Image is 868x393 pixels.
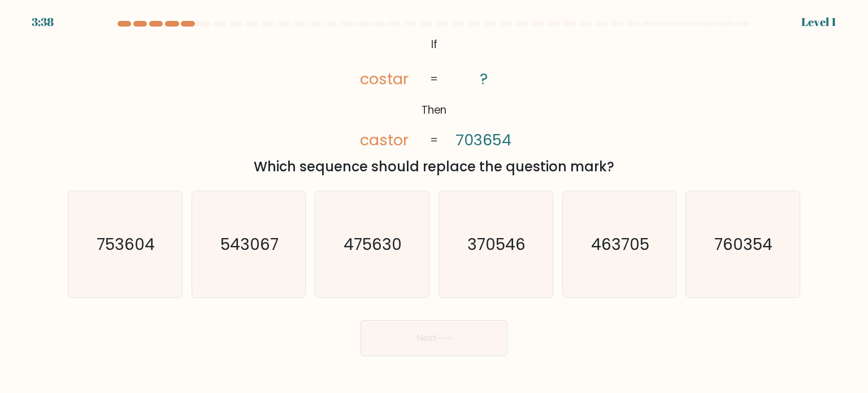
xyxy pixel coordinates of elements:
tspan: = [430,71,438,87]
div: 3:38 [32,14,54,31]
div: Level 1 [801,14,836,31]
tspan: If [431,37,437,52]
button: Next [361,320,507,356]
svg: @import url('[URL][DOMAIN_NAME]); [338,34,530,152]
tspan: Then [422,103,447,118]
text: 475630 [344,232,402,255]
text: 760354 [715,232,773,255]
div: Which sequence should replace the question mark? [75,157,793,177]
text: 543067 [220,232,279,255]
tspan: ? [480,68,488,89]
text: 370546 [468,232,526,255]
text: 463705 [591,232,649,255]
tspan: castor [360,129,409,150]
tspan: costar [360,68,409,89]
tspan: 703654 [456,129,512,150]
text: 753604 [97,232,155,255]
tspan: = [430,133,438,148]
